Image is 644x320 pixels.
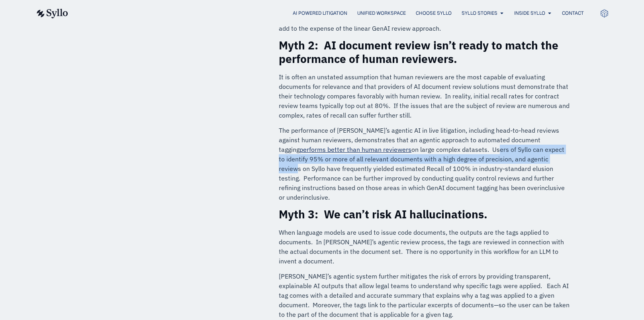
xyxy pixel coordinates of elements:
[416,10,452,17] a: Choose Syllo
[299,145,411,153] a: performs better than human reviewers
[293,10,347,17] a: AI Powered Litigation
[279,271,571,319] p: [PERSON_NAME]’s agentic system further mitigates the risk of errors by providing transparent, exp...
[357,10,406,17] a: Unified Workspace
[279,228,571,266] p: When language models are used to issue code documents, the outputs are the tags applied to docume...
[462,10,497,17] a: Syllo Stories
[514,10,545,17] a: Inside Syllo
[84,10,584,17] nav: Menu
[84,10,584,17] div: Menu Toggle
[279,72,571,120] p: It is often an unstated assumption that human reviewers are the most capable of evaluating docume...
[279,126,571,202] p: The performance of [PERSON_NAME]’s agentic AI in live litigation, including head-to-head reviews ...
[35,9,68,18] img: syllo
[562,10,584,17] a: Contact
[279,38,558,66] strong: Myth 2: AI document review isn’t ready to match the performance of human reviewers.
[279,207,487,222] strong: Myth 3: We can’t risk AI hallucinations.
